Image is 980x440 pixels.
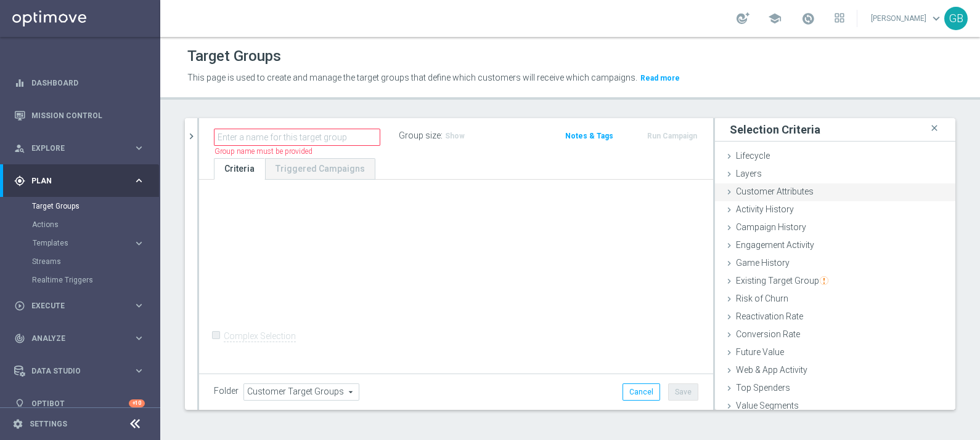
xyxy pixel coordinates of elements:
[129,399,145,407] div: +10
[736,311,803,321] span: Reactivation Rate
[31,66,145,99] a: Dashboard
[32,271,159,289] div: Realtime Triggers
[736,258,790,268] span: Game History
[31,145,133,152] span: Explore
[14,175,133,186] div: Plan
[14,78,145,88] button: equalizer Dashboard
[133,332,145,344] i: keyboard_arrow_right
[668,383,698,401] button: Save
[14,300,25,311] i: play_circle_outline
[187,47,281,65] h1: Target Groups
[736,401,799,410] span: Value Segments
[32,257,128,266] a: Streams
[14,333,25,344] i: track_changes
[928,120,941,137] i: close
[31,335,133,342] span: Analyze
[564,129,615,143] button: Notes & Tags
[736,222,806,232] span: Campaign History
[870,9,944,28] a: [PERSON_NAME]keyboard_arrow_down
[186,130,197,142] i: chevron_right
[31,302,133,310] span: Execute
[30,420,67,428] a: Settings
[12,418,23,430] i: settings
[736,329,800,339] span: Conversion Rate
[32,252,159,271] div: Streams
[32,201,128,211] a: Target Groups
[399,130,441,141] label: Group size
[14,366,145,376] button: Data Studio keyboard_arrow_right
[133,238,145,249] i: keyboard_arrow_right
[185,118,197,154] button: chevron_right
[736,169,762,178] span: Layers
[32,275,128,285] a: Realtime Triggers
[14,301,145,311] button: play_circle_outline Execute keyboard_arrow_right
[14,175,25,186] i: gps_fixed
[133,142,145,154] i: keyboard_arrow_right
[14,99,145,132] div: Mission Control
[33,239,121,247] span: Templates
[736,365,807,375] span: Web & App Activity
[736,383,790,393] span: Top Spenders
[14,143,25,154] i: person_search
[33,239,133,247] div: Templates
[14,334,145,343] button: track_changes Analyze keyboard_arrow_right
[133,300,145,311] i: keyboard_arrow_right
[14,398,25,409] i: lightbulb
[32,234,159,252] div: Templates
[214,129,380,146] input: Enter a name for this target group
[736,186,814,196] span: Customer Attributes
[441,130,443,141] label: :
[14,300,133,311] div: Execute
[14,333,133,344] div: Analyze
[736,294,788,303] span: Risk of Churn
[265,158,375,180] a: Triggered Campaigns
[14,111,145,121] button: Mission Control
[133,175,145,186] i: keyboard_arrow_right
[32,215,159,234] div: Actions
[32,220,128,230] a: Actions
[214,386,239,396] label: Folder
[14,176,145,186] button: gps_fixed Plan keyboard_arrow_right
[133,365,145,377] i: keyboard_arrow_right
[214,158,265,180] a: Criteria
[730,122,820,137] h3: Selection Criteria
[31,177,133,185] span: Plan
[14,387,145,420] div: Optibot
[14,143,133,154] div: Explore
[214,146,312,157] label: Group name must be provided
[736,204,794,214] span: Activity History
[14,143,145,153] button: person_search Explore keyboard_arrow_right
[736,276,828,286] span: Existing Target Group
[768,12,782,25] span: school
[31,99,145,132] a: Mission Control
[224,330,296,342] label: Complex Selection
[944,7,968,30] div: GB
[14,78,25,89] i: equalizer
[32,197,159,215] div: Target Groups
[187,73,637,82] span: This page is used to create and manage the target groups that define which customers will receive...
[623,383,660,401] button: Cancel
[31,387,129,420] a: Optibot
[14,399,145,409] button: lightbulb Optibot +10
[14,66,145,99] div: Dashboard
[32,238,145,248] button: Templates keyboard_arrow_right
[639,71,681,85] button: Read more
[736,240,814,250] span: Engagement Activity
[14,366,133,377] div: Data Studio
[31,367,133,375] span: Data Studio
[736,151,770,161] span: Lifecycle
[736,347,784,357] span: Future Value
[929,12,943,25] span: keyboard_arrow_down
